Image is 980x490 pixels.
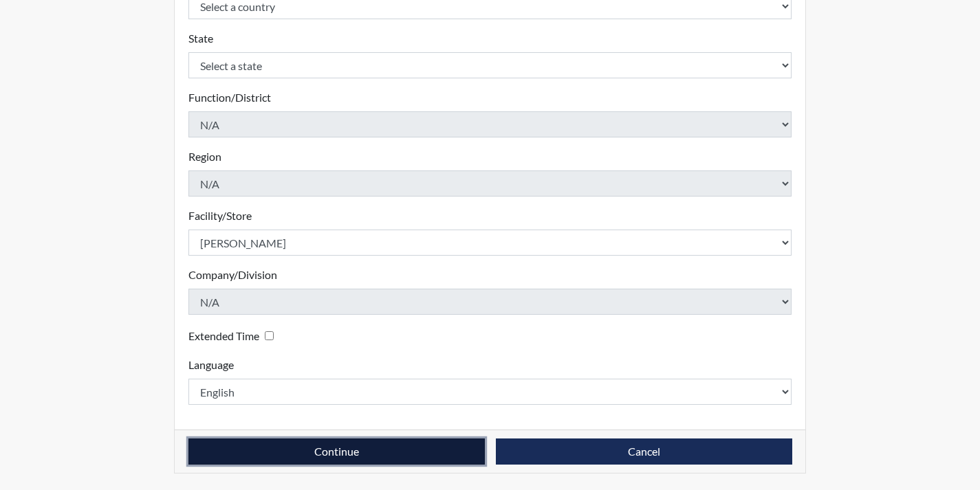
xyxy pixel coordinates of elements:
[188,208,252,224] label: Facility/Store
[188,148,221,165] label: Region
[188,89,271,106] label: Function/District
[188,267,277,283] label: Company/Division
[188,357,234,373] label: Language
[188,328,259,344] label: Extended Time
[188,326,279,346] div: Checking this box will provide the interviewee with an accomodation of extra time to answer each ...
[188,438,485,465] button: Continue
[496,438,792,465] button: Cancel
[188,30,213,47] label: State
